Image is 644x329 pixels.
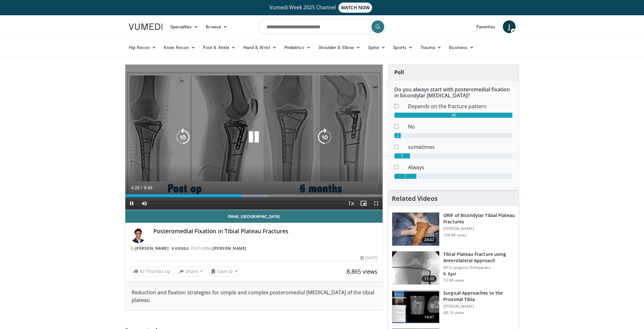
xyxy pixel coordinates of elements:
[473,20,499,33] a: Favorites
[141,185,142,190] span: /
[394,113,512,118] div: 38
[138,197,151,210] button: Mute
[422,314,437,320] span: 14:47
[344,197,357,210] button: Playback Rate
[259,19,386,34] input: Search topics, interventions
[176,266,206,276] button: Share
[338,3,372,13] span: WATCH NOW
[239,41,280,54] a: Hand & Wrist
[403,143,517,151] dd: sometimes
[392,212,515,246] a: 24:42 ORIF of Bicondylar Tibial Plateau Fractures [PERSON_NAME] 166.8K views
[125,41,160,54] a: Hip Recon
[422,276,437,282] span: 11:32
[130,228,146,243] img: Avatar
[394,174,416,179] div: 7
[443,310,464,315] p: 68.1K views
[392,213,439,246] img: Levy_Tib_Plat_100000366_3.jpg.150x105_q85_crop-smart_upscale.jpg
[443,233,467,238] p: 166.8K views
[208,266,240,276] button: Save to
[443,278,464,283] p: 73.6K views
[394,133,401,138] div: 2
[443,212,515,225] h3: ORIF of Bicondylar Tibial Plateau Fractures
[132,289,377,304] div: Reduction and fixation strategies for simple and complex posteromedial [MEDICAL_DATA] of the tibi...
[125,194,383,197] div: Progress Bar
[357,197,370,210] button: Enable picture-in-picture mode
[125,65,383,210] video-js: Video Player
[403,123,517,130] dd: No
[394,153,410,158] div: 5
[280,41,315,54] a: Pediatrics
[370,197,383,210] button: Fullscreen
[392,290,515,324] a: 14:47 Surgical Approaches to the Proximal Tibia [PERSON_NAME] 68.1K views
[422,237,437,243] span: 24:42
[503,20,516,33] a: J
[443,271,515,276] p: K. Egol
[443,251,515,264] h3: Tibial Plateau Fracture using Anterolateral Approach
[160,41,199,54] a: Knee Recon
[392,251,439,284] img: 9nZFQMepuQiumqNn4xMDoxOjBzMTt2bJ.150x105_q85_crop-smart_upscale.jpg
[443,265,515,270] p: NYU Langone Orthopedics
[170,246,191,251] a: 9 Videos
[202,20,231,33] a: Browse
[166,20,202,33] a: Specialties
[403,102,517,110] dd: Depends on the fracture pattern
[394,69,404,76] strong: Poll
[131,185,140,190] span: 4:26
[347,268,377,275] span: 8,865 views
[443,290,515,303] h3: Surgical Approaches to the Proximal Tibia
[153,228,378,235] h4: Posteromedial Fixation in Tibial Plateau Fractures
[199,41,239,54] a: Foot & Ankle
[144,185,152,190] span: 9:49
[135,246,169,251] a: [PERSON_NAME]
[392,195,438,202] h4: Related Videos
[130,3,515,13] a: Vumedi Week 2025 ChannelWATCH NOW
[125,197,138,210] button: Pause
[394,87,512,99] h6: Do you always start with posteromedial fixation in bicondylar [MEDICAL_DATA]?
[445,41,478,54] a: Business
[389,41,417,54] a: Sports
[443,304,515,309] p: [PERSON_NAME]
[140,268,145,274] span: 82
[403,164,517,171] dd: Always
[130,266,174,276] a: 82 Thumbs Up
[125,210,383,223] a: Email [GEOGRAPHIC_DATA]
[443,226,515,231] p: [PERSON_NAME]
[392,290,439,323] img: DA_UIUPltOAJ8wcH4xMDoxOjB1O8AjAz.150x105_q85_crop-smart_upscale.jpg
[392,251,515,285] a: 11:32 Tibial Plateau Fracture using Anterolateral Approach NYU Langone Orthopedics K. Egol 73.6K ...
[213,246,246,251] a: [PERSON_NAME]
[364,41,389,54] a: Spine
[129,24,163,30] img: VuMedi Logo
[417,41,446,54] a: Trauma
[130,246,378,251] div: By FEATURING
[360,255,377,261] div: [DATE]
[315,41,364,54] a: Shoulder & Elbow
